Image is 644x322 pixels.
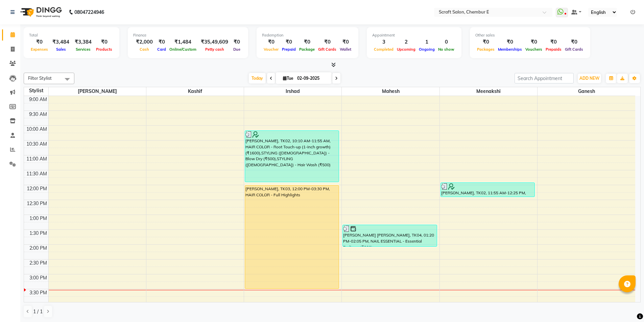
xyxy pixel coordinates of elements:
[342,87,439,96] span: Mahesh
[94,38,114,46] div: ₹0
[50,38,72,46] div: ₹3,484
[578,74,601,83] button: ADD NEW
[417,38,436,46] div: 1
[156,47,168,52] span: Card
[25,155,48,163] div: 11:00 AM
[28,75,52,81] span: Filter Stylist
[563,47,585,52] span: Gift Cards
[28,215,48,222] div: 1:00 PM
[54,47,68,52] span: Sales
[316,38,338,46] div: ₹0
[297,47,316,52] span: Package
[245,131,339,182] div: [PERSON_NAME], TK02, 10:10 AM-11:55 AM, HAIR COLOR - Root Touch-up (1-inch growth) (₹1600),STYLIN...
[204,47,226,52] span: Petty cash
[496,38,524,46] div: ₹0
[441,183,534,197] div: [PERSON_NAME], TK02, 11:55 AM-12:25 PM, THREADING - Eyebrows (₹80),THREADING - Upper lip (₹80)
[338,38,353,46] div: ₹0
[297,38,316,46] div: ₹0
[417,47,436,52] span: Ongoing
[281,76,295,81] span: Tue
[28,96,48,103] div: 9:00 AM
[563,38,585,46] div: ₹0
[343,225,436,246] div: [PERSON_NAME] [PERSON_NAME], TK04, 01:20 PM-02:05 PM, NAIL ESSENTIAL - Essential Pedicure (₹900)
[524,47,544,52] span: Vouchers
[475,32,585,38] div: Other sales
[475,47,496,52] span: Packages
[262,32,353,38] div: Redemption
[168,47,198,52] span: Online/Custom
[168,38,198,46] div: ₹1,484
[28,230,48,237] div: 1:30 PM
[29,47,50,52] span: Expenses
[496,47,524,52] span: Memberships
[28,289,48,296] div: 3:30 PM
[74,3,104,22] b: 08047224946
[395,47,417,52] span: Upcoming
[579,76,599,81] span: ADD NEW
[440,87,537,96] span: Meenakshi
[538,87,635,96] span: Ganesh
[475,38,496,46] div: ₹0
[436,38,456,46] div: 0
[25,126,48,133] div: 10:00 AM
[262,47,280,52] span: Voucher
[395,38,417,46] div: 2
[198,38,231,46] div: ₹35,49,609
[544,47,563,52] span: Prepaids
[244,87,341,96] span: Irshad
[544,38,563,46] div: ₹0
[156,38,168,46] div: ₹0
[28,259,48,267] div: 2:30 PM
[245,185,339,289] div: [PERSON_NAME], TK03, 12:00 PM-03:30 PM, HAIR COLOR - Full Highlights
[524,38,544,46] div: ₹0
[133,38,156,46] div: ₹2,000
[29,32,114,38] div: Total
[232,47,242,52] span: Due
[28,245,48,252] div: 2:00 PM
[49,87,146,96] span: [PERSON_NAME]
[372,47,395,52] span: Completed
[515,73,574,83] input: Search Appointment
[25,170,48,177] div: 11:30 AM
[616,295,637,315] iframe: chat widget
[372,32,456,38] div: Appointment
[29,38,50,46] div: ₹0
[33,308,43,315] span: 1 / 1
[262,38,280,46] div: ₹0
[24,87,48,94] div: Stylist
[28,111,48,118] div: 9:30 AM
[25,185,48,192] div: 12:00 PM
[316,47,338,52] span: Gift Cards
[280,38,297,46] div: ₹0
[74,47,92,52] span: Services
[28,274,48,281] div: 3:00 PM
[436,47,456,52] span: No show
[25,141,48,148] div: 10:30 AM
[146,87,244,96] span: Kashif
[25,200,48,207] div: 12:30 PM
[17,3,64,22] img: logo
[338,47,353,52] span: Wallet
[231,38,243,46] div: ₹0
[133,32,243,38] div: Finance
[72,38,94,46] div: ₹3,384
[295,73,329,83] input: 2025-09-02
[138,47,151,52] span: Cash
[372,38,395,46] div: 3
[249,73,266,83] span: Today
[280,47,297,52] span: Prepaid
[94,47,114,52] span: Products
